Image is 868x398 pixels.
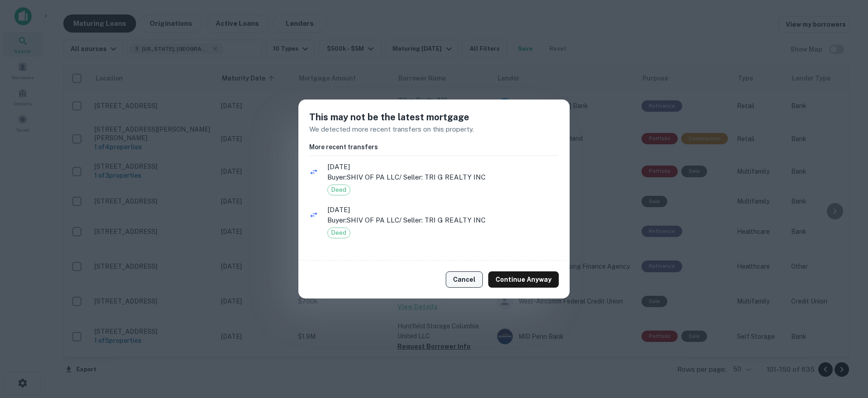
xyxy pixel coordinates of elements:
[327,172,559,183] p: Buyer: SHIV OF PA LLC / Seller: TRI G REALTY INC
[327,227,350,238] div: Deed
[327,161,559,172] span: [DATE]
[309,124,559,135] p: We detected more recent transfers on this property.
[327,185,350,195] div: Deed
[823,326,868,369] iframe: Chat Widget
[327,215,559,226] p: Buyer: SHIV OF PA LLC / Seller: TRI G REALTY INC
[446,271,483,288] button: Cancel
[309,110,559,124] h5: This may not be the latest mortgage
[328,228,350,237] span: Deed
[488,271,559,288] button: Continue Anyway
[327,204,559,215] span: [DATE]
[328,185,350,194] span: Deed
[309,142,559,152] h6: More recent transfers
